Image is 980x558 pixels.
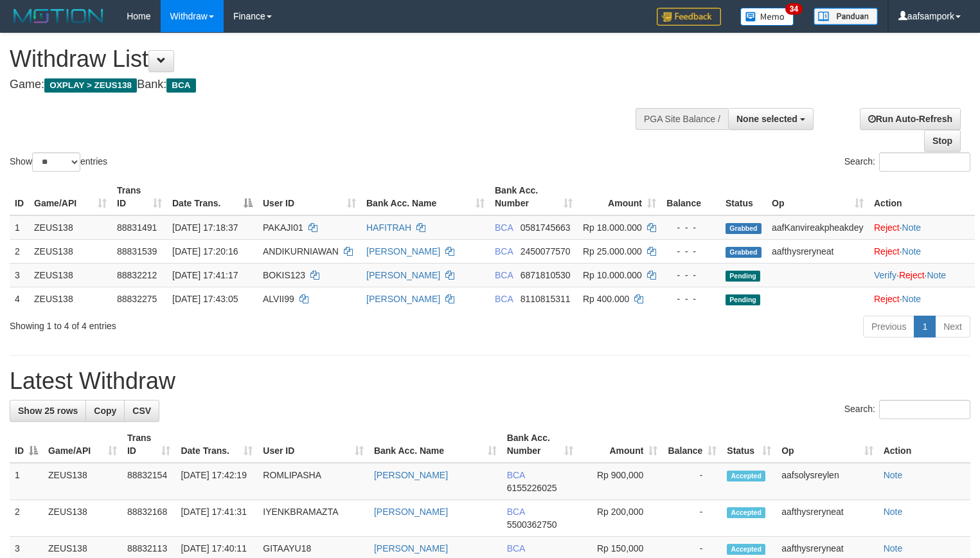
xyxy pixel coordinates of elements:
div: - - - [666,292,715,305]
span: Accepted [727,507,765,518]
img: Button%20Memo.svg [740,8,794,26]
span: OXPLAY > ZEUS138 [44,78,137,93]
a: Reject [874,246,900,256]
div: - - - [666,221,715,234]
a: Reject [874,294,900,304]
div: Showing 1 to 4 of 4 entries [10,314,398,332]
span: ALVII99 [263,294,294,304]
a: 1 [914,316,936,337]
th: Date Trans.: activate to sort column ascending [175,426,258,463]
td: · [869,287,975,310]
button: None selected [728,108,814,130]
a: Note [884,507,903,517]
span: 88831539 [117,246,157,256]
a: Note [927,270,946,280]
th: Game/API: activate to sort column ascending [43,426,122,463]
td: ZEUS138 [29,263,112,287]
th: Trans ID: activate to sort column ascending [112,179,167,215]
a: Note [902,222,922,233]
th: ID: activate to sort column descending [10,426,43,463]
td: IYENKBRAMAZTA [258,500,369,537]
th: Action [878,426,970,463]
span: Copy 0581745663 to clipboard [521,222,571,233]
a: [PERSON_NAME] [366,270,440,280]
span: BCA [507,470,525,480]
td: aafthysreryneat [767,239,869,263]
input: Search: [879,152,970,172]
a: HAFITRAH [366,222,411,233]
a: [PERSON_NAME] [374,470,448,480]
span: BCA [495,270,513,280]
h4: Game: Bank: [10,78,641,91]
td: 88832168 [122,500,176,537]
span: Pending [726,294,760,305]
td: aafKanvireakpheakdey [767,215,869,240]
td: - [663,500,722,537]
div: PGA Site Balance / [636,108,728,130]
select: Showentries [32,152,80,172]
td: ROMLIPASHA [258,463,369,500]
span: [DATE] 17:18:37 [172,222,238,233]
img: Feedback.jpg [657,8,721,26]
td: 1 [10,463,43,500]
th: Amount: activate to sort column ascending [578,179,661,215]
th: Balance: activate to sort column ascending [663,426,722,463]
span: 34 [785,3,803,15]
span: BCA [507,543,525,553]
span: BCA [495,222,513,233]
th: Game/API: activate to sort column ascending [29,179,112,215]
a: Reject [874,222,900,233]
span: PAKAJI01 [263,222,303,233]
span: Rp 25.000.000 [583,246,642,256]
th: Status [720,179,767,215]
div: - - - [666,245,715,258]
td: [DATE] 17:41:31 [175,500,258,537]
th: Amount: activate to sort column ascending [578,426,663,463]
span: [DATE] 17:20:16 [172,246,238,256]
span: Copy 6155226025 to clipboard [507,483,557,493]
td: 1 [10,215,29,240]
a: Stop [924,130,961,152]
span: Rp 10.000.000 [583,270,642,280]
td: ZEUS138 [43,463,122,500]
label: Search: [844,400,970,419]
span: None selected [736,114,797,124]
th: User ID: activate to sort column ascending [258,426,369,463]
td: ZEUS138 [43,500,122,537]
td: [DATE] 17:42:19 [175,463,258,500]
td: · [869,239,975,263]
td: aafthysreryneat [776,500,878,537]
a: Verify [874,270,896,280]
th: Trans ID: activate to sort column ascending [122,426,176,463]
td: 2 [10,500,43,537]
th: Balance [661,179,720,215]
a: Run Auto-Refresh [860,108,961,130]
img: MOTION_logo.png [10,6,107,26]
span: Accepted [727,544,765,555]
span: BCA [507,507,525,517]
a: [PERSON_NAME] [366,246,440,256]
a: Previous [863,316,914,337]
span: BOKIS123 [263,270,305,280]
h1: Latest Withdraw [10,368,970,394]
a: Note [902,294,922,304]
span: Copy 5500362750 to clipboard [507,519,557,530]
td: Rp 900,000 [578,463,663,500]
a: Next [935,316,970,337]
th: Action [869,179,975,215]
h1: Withdraw List [10,46,641,72]
td: aafsolysreylen [776,463,878,500]
th: User ID: activate to sort column ascending [258,179,361,215]
span: Rp 18.000.000 [583,222,642,233]
a: Note [902,246,922,256]
th: Op: activate to sort column ascending [776,426,878,463]
span: BCA [495,294,513,304]
span: Grabbed [726,247,762,258]
a: [PERSON_NAME] [374,543,448,553]
span: Copy 6871810530 to clipboard [521,270,571,280]
span: Accepted [727,471,765,482]
input: Search: [879,400,970,419]
th: Date Trans.: activate to sort column descending [167,179,258,215]
td: · [869,215,975,240]
span: Copy [94,406,116,416]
